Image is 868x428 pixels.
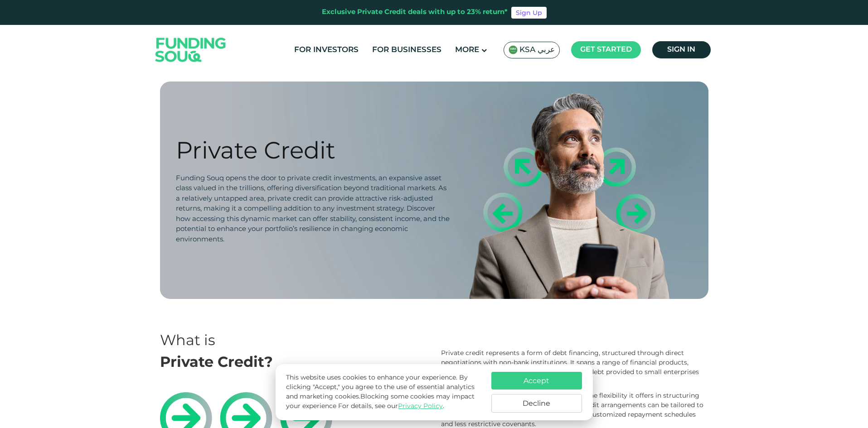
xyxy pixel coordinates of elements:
[398,403,443,409] a: Privacy Policy
[292,43,361,58] a: For Investors
[455,46,479,54] span: More
[509,45,518,54] img: SA Flag
[370,43,444,58] a: For Businesses
[322,7,508,18] div: Exclusive Private Credit deals with up to 23% return*
[286,373,482,411] p: This website uses cookies to enhance your experience. By clicking "Accept," you agree to the use ...
[441,349,708,387] div: Private credit represents a form of debt financing, structured through direct negotiations with n...
[667,46,695,53] span: Sign in
[286,394,475,409] span: Blocking some cookies may impact your experience
[511,7,547,19] a: Sign Up
[160,352,427,374] div: Private Credit?
[146,27,235,73] img: Logo
[519,45,555,55] span: KSA عربي
[176,175,450,243] span: Funding Souq opens the door to private credit investments, an expansive asset class valued in the...
[338,403,444,409] span: For details, see our .
[652,41,711,58] a: Sign in
[580,46,632,53] span: Get started
[491,372,582,390] button: Accept
[491,394,582,413] button: Decline
[160,331,427,352] div: What is
[176,136,450,164] div: Private Credit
